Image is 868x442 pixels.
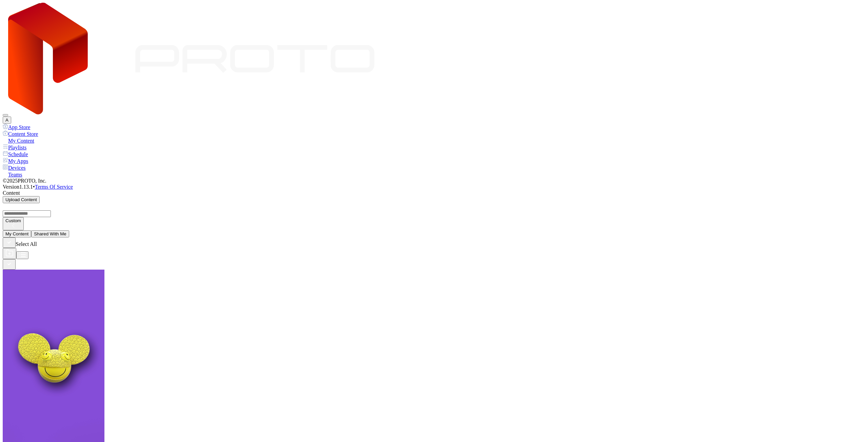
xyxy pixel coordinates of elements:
[3,230,31,237] button: My Content
[16,241,37,247] span: Select All
[3,217,24,230] button: Custom
[3,171,865,178] a: Teams
[3,130,865,137] a: Content Store
[3,196,40,203] button: Upload Content
[3,137,865,144] a: My Content
[3,151,865,157] a: Schedule
[3,190,865,196] div: Content
[3,117,11,124] button: A
[31,230,69,237] button: Shared With Me
[3,164,865,171] a: Devices
[3,124,865,130] a: App Store
[35,184,73,190] a: Terms Of Service
[5,197,37,202] div: Upload Content
[3,157,865,164] a: My Apps
[3,144,865,151] a: Playlists
[5,218,21,223] div: Custom
[3,178,865,184] div: © 2025 PROTO, Inc.
[3,184,35,190] span: Version 1.13.1 •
